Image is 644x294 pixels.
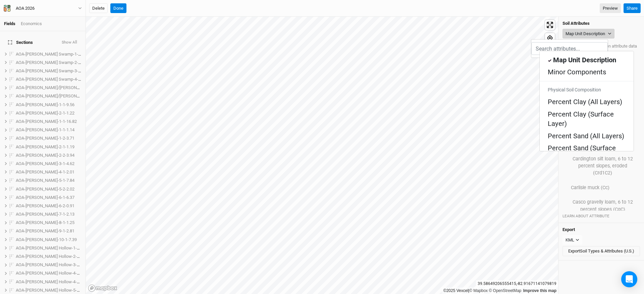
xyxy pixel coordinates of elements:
span: AOA-[PERSON_NAME]-4-1-2.01 [16,169,74,174]
div: AOA-Genevieve Jones-1-1-1.14 [16,127,82,133]
div: AOA-Genevieve Jones-5-1-7.84 [16,178,82,183]
div: AOA-Genevieve Jones-4-1-2.01 [16,169,82,175]
div: AOA-Cossin/Kreisel-1-1-4.26 [16,85,82,90]
span: AOA-[PERSON_NAME]-6-1-6.37 [16,195,74,200]
span: AOA-[PERSON_NAME]-2-2-3.94 [16,153,74,158]
div: Map Unit Description [553,55,616,65]
a: Preview [600,3,621,13]
input: Search attributes... [531,42,608,55]
button: Show All [61,39,77,46]
div: LEARN ABOUT ATTRIBUTE [562,213,640,219]
span: AOA-[PERSON_NAME]-8-1-1.25 [16,220,74,225]
span: AOA-[PERSON_NAME] Hollow-2-1-2.41 [16,254,89,259]
div: AOA 2026 [16,5,35,12]
button: Find my location [545,33,555,43]
div: Physical Soil Composition [540,84,634,96]
button: Delete [89,3,108,13]
div: 39.58649206555415 , -82.91671141079819 [476,280,558,287]
a: ©2025 Vexcel [443,288,468,293]
button: Share [624,3,641,13]
div: AOA-Genevieve Jones-10-1-7.39 [16,237,82,242]
div: | [443,287,556,294]
span: AOA-[PERSON_NAME] Swamp-1-1-4.08 [16,52,90,57]
button: Enter fullscreen [545,20,555,30]
span: AOA-[PERSON_NAME] Hollow-4-2-0.35 [16,279,89,284]
div: AOA-Genevieve Jones-6-1-6.37 [16,195,82,200]
div: Open Intercom Messenger [621,271,637,287]
span: AOA-[PERSON_NAME] Hollow-3-1-2.23 [16,262,89,267]
div: AOA-Hintz Hollow-1-1-2.43 [16,245,82,251]
div: Economics [21,21,42,27]
span: AOA-[PERSON_NAME] Swamp-2-1-5.80 [16,60,90,65]
div: AOA-Hintz Hollow-5-1-2.75 [16,288,82,293]
div: AOA-Genevieve Jones-2-2-3.94 [16,153,82,158]
span: AOA-[PERSON_NAME]-2-1-1.22 [16,111,74,116]
div: menu-options [539,51,634,151]
span: AOA-[PERSON_NAME]-1-1-1.14 [16,127,74,132]
h4: Export [562,227,640,232]
span: AOA-[PERSON_NAME]-1-1-16.82 [16,119,77,124]
div: AOA-Genevieve Jones-3-1-4.62 [16,161,82,166]
span: AOA-[PERSON_NAME]-5-2-2.02 [16,187,74,192]
h4: Soil Attributes [562,21,640,26]
a: Mapbox [469,288,488,293]
a: Improve this map [523,288,556,293]
div: KML [566,237,574,243]
div: AOA-Darby Oaks-1-1-9.56 [16,102,82,107]
span: AOA-[PERSON_NAME]-2-1-1.19 [16,144,74,149]
span: AOA-[PERSON_NAME]-7-1-2.13 [16,212,74,217]
button: AOA 2026 [3,5,82,12]
span: AOA-[PERSON_NAME] Hollow-1-1-2.43 [16,245,89,250]
div: AOA-Elick-1-1-16.82 [16,119,82,124]
div: Percent Sand (All Layers) [548,131,624,141]
button: Cardington silt loam, 6 to 12 percent slopes, eroded (Crd1C2) [567,153,639,179]
span: AOA-[PERSON_NAME]/[PERSON_NAME]-2-1-8.83 [16,93,108,98]
span: AOA-[PERSON_NAME] Swamp-3-1-11.41 [16,68,92,73]
span: AOA-[PERSON_NAME]/[PERSON_NAME]-1-1-4.26 [16,85,108,90]
div: AOA-Cackley Swamp-2-1-5.80 [16,60,82,65]
span: AOA-[PERSON_NAME]-10-1-7.39 [16,237,77,242]
span: AOA-[PERSON_NAME]-1-1-9.56 [16,102,74,107]
span: AOA-[PERSON_NAME]-9-1-2.81 [16,228,74,233]
span: AOA-[PERSON_NAME]-6-2-0.91 [16,203,74,208]
button: Open attribute data [598,41,640,51]
a: Fields [4,21,15,26]
button: Done [110,3,126,13]
div: AOA-Genevieve Jones-8-1-1.25 [16,220,82,225]
div: AOA-Darby Oaks-2-1-1.22 [16,111,82,116]
span: AOA-[PERSON_NAME]-1-2-3.71 [16,136,74,141]
div: AOA-Cackley Swamp-1-1-4.08 [16,52,82,57]
span: Sections [8,39,33,46]
div: AOA-Genevieve Jones-2-1-1.19 [16,144,82,150]
div: Percent Clay (Surface Layer) [548,109,626,129]
span: AOA-[PERSON_NAME]-3-1-4.62 [16,161,74,166]
div: AOA-Cossin/Kreisel-2-1-8.83 [16,93,82,99]
div: AOA-Hintz Hollow-4-2-0.35 [16,279,82,285]
button: Carlisle muck (Cc) [567,182,614,194]
div: AOA-Genevieve Jones-7-1-2.13 [16,212,82,217]
button: KML [562,235,582,245]
div: AOA-Cackley Swamp-4-1-8.54 [16,77,82,82]
a: OpenStreetMap [489,288,521,293]
div: AOA-Genevieve Jones-6-2-0.91 [16,203,82,209]
a: Mapbox logo [88,284,117,292]
div: Percent Clay (All Layers) [548,97,622,106]
span: AOA-[PERSON_NAME] Hollow-4-1-1.02 [16,271,89,276]
div: AOA-Cackley Swamp-3-1-11.41 [16,68,82,74]
div: AOA-Hintz Hollow-3-1-2.23 [16,262,82,268]
div: AOA-Hintz Hollow-4-1-1.02 [16,271,82,276]
div: AOA-Genevieve Jones-9-1-2.81 [16,228,82,234]
span: AOA-[PERSON_NAME] Hollow-5-1-2.75 [16,288,89,293]
span: AOA-[PERSON_NAME] Swamp-4-1-8.54 [16,77,90,82]
div: AOA-Genevieve Jones-5-2-2.02 [16,187,82,192]
div: Minor Components [548,67,606,77]
button: Map Unit Description [562,29,614,39]
div: AOA-Hintz Hollow-2-1-2.41 [16,254,82,259]
button: Casco gravelly loam, 6 to 12 percent slopes (CgC) [567,196,639,215]
span: AOA-[PERSON_NAME]-5-1-7.84 [16,178,74,183]
div: AOA-Genevieve Jones-1-2-3.71 [16,136,82,141]
button: ExportSoil Types & Attributes (U.S.) [562,246,640,256]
